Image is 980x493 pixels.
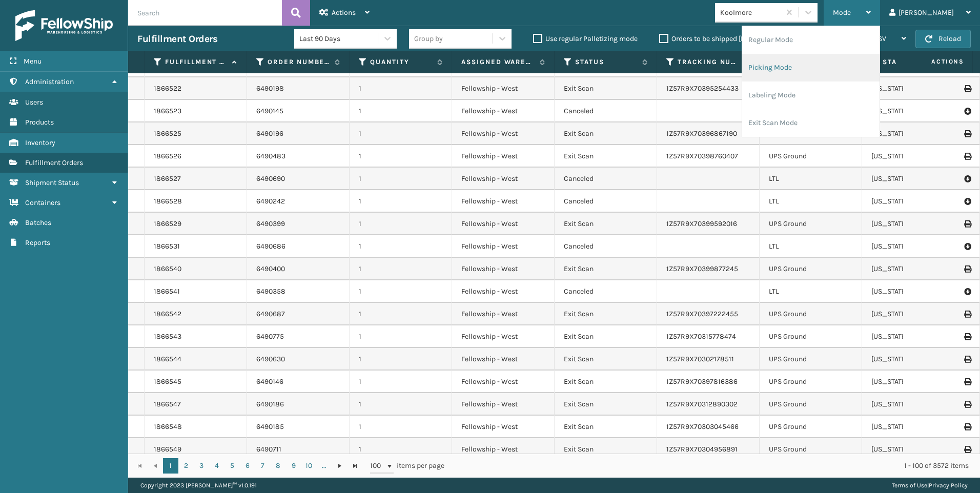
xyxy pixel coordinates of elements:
td: Fellowship - West [452,371,555,393]
a: 1866543 [154,332,181,342]
label: State [883,57,945,67]
td: UPS Ground [760,348,862,371]
td: [US_STATE] [862,168,965,190]
td: 6490687 [247,303,350,325]
td: Fellowship - West [452,303,555,325]
td: 1 [350,168,452,190]
a: Privacy Policy [929,482,968,489]
a: 1Z57R9X70312890302 [666,400,738,408]
a: 1Z57R9X70302178511 [666,355,734,363]
a: 1Z57R9X70398760407 [666,152,738,160]
span: Inventory [25,138,55,147]
td: 1 [350,438,452,461]
td: UPS Ground [760,258,862,280]
img: logo [15,10,113,41]
td: Exit Scan [555,438,657,461]
td: Exit Scan [555,145,657,168]
td: [US_STATE] [862,235,965,258]
div: 1 - 100 of 3572 items [459,461,969,471]
a: 1866531 [154,241,180,252]
span: Go to the last page [351,462,359,470]
a: 1866541 [154,286,180,297]
td: 6490690 [247,168,350,190]
h3: Fulfillment Orders [137,33,217,45]
td: Fellowship - West [452,325,555,348]
a: 6 [240,458,255,474]
td: Canceled [555,190,657,213]
span: Mode [833,8,851,17]
a: 1Z57R9X70397222455 [666,310,738,318]
a: 1Z57R9X70396867190 [666,129,737,138]
button: Reload [915,30,971,48]
td: Fellowship - West [452,190,555,213]
span: Products [25,118,54,127]
td: [US_STATE] [862,438,965,461]
i: Print Label [964,220,970,228]
i: Print Label [964,356,970,363]
a: 1Z57R9X70397816386 [666,377,738,386]
td: UPS Ground [760,438,862,461]
td: Fellowship - West [452,416,555,438]
i: Pull BOL [964,174,970,184]
a: 7 [255,458,271,474]
td: Exit Scan [555,213,657,235]
li: Picking Mode [742,54,880,81]
td: 1 [350,393,452,416]
label: Quantity [370,57,432,67]
td: Fellowship - West [452,235,555,258]
label: Order Number [268,57,330,67]
span: Batches [25,218,51,227]
td: UPS Ground [760,325,862,348]
td: 6490242 [247,190,350,213]
i: Print Label [964,130,970,137]
td: 1 [350,100,452,122]
td: Exit Scan [555,325,657,348]
a: 1866545 [154,377,181,387]
a: 8 [271,458,286,474]
td: Exit Scan [555,258,657,280]
td: 6490196 [247,122,350,145]
td: Canceled [555,100,657,122]
td: UPS Ground [760,371,862,393]
span: Administration [25,77,74,86]
a: 9 [286,458,301,474]
div: Group by [414,33,443,44]
td: [US_STATE] [862,371,965,393]
label: Fulfillment Order Id [165,57,227,67]
td: 6490400 [247,258,350,280]
td: [US_STATE] [862,258,965,280]
td: Fellowship - West [452,280,555,303]
td: 1 [350,190,452,213]
td: Fellowship - West [452,213,555,235]
td: 6490146 [247,371,350,393]
p: Copyright 2023 [PERSON_NAME]™ v 1.0.191 [140,478,257,493]
a: 10 [301,458,317,474]
span: Menu [24,57,42,66]
td: UPS Ground [760,416,862,438]
a: 1Z57R9X70304956891 [666,445,738,454]
a: 5 [224,458,240,474]
a: 1866547 [154,399,181,409]
a: 1866522 [154,84,181,94]
li: Regular Mode [742,26,880,54]
i: Pull BOL [964,286,970,297]
td: 6490186 [247,393,350,416]
td: 1 [350,325,452,348]
td: 6490399 [247,213,350,235]
i: Pull BOL [964,241,970,252]
span: Actions [899,53,970,70]
td: Fellowship - West [452,77,555,100]
td: UPS Ground [760,303,862,325]
span: Users [25,98,43,107]
td: LTL [760,235,862,258]
td: [US_STATE] [862,348,965,371]
label: Orders to be shipped [DATE] [659,34,759,43]
td: 1 [350,416,452,438]
td: [US_STATE] [862,213,965,235]
a: 1866529 [154,219,181,229]
td: [US_STATE] [862,393,965,416]
i: Print Label [964,401,970,408]
td: 6490198 [247,77,350,100]
td: 6490483 [247,145,350,168]
td: Exit Scan [555,393,657,416]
